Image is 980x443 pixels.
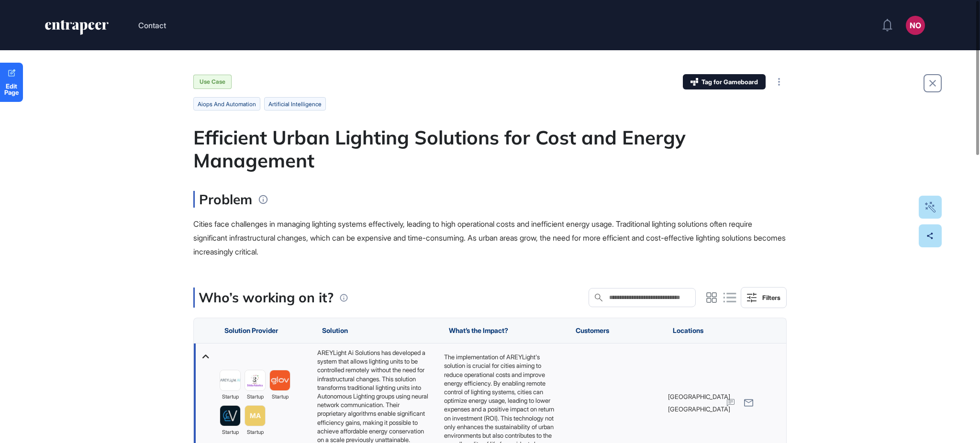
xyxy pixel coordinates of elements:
button: Contact [138,19,166,32]
a: image [220,370,241,391]
a: image [220,405,241,426]
img: image [220,371,240,391]
span: startup [247,393,264,402]
li: aiops and automation [193,97,260,111]
span: startup [272,393,289,402]
span: Solution [322,327,348,334]
a: entrapeer-logo [44,20,110,38]
span: [GEOGRAPHIC_DATA] [668,405,730,414]
a: image [269,370,290,391]
span: Locations [673,327,703,334]
a: MA [245,405,266,426]
a: image [245,370,266,391]
h3: Problem [193,191,252,208]
button: NO [906,16,925,35]
div: Use Case [193,75,232,89]
span: startup [222,428,239,437]
span: Tag for Gameboard [702,79,758,85]
img: image [270,371,290,391]
img: image [220,406,240,426]
img: image [245,375,265,387]
span: Cities face challenges in managing lighting systems effectively, leading to high operational cost... [193,219,786,256]
div: Filters [762,294,780,301]
span: startup [247,428,264,437]
div: MA [250,412,261,420]
li: artificial intelligence [264,97,326,111]
span: What’s the Impact? [449,327,508,334]
span: Solution Provider [224,327,278,334]
span: Customers [576,327,609,334]
button: Filters [741,287,787,308]
span: startup [222,393,239,402]
p: Who’s working on it? [199,288,334,308]
span: [GEOGRAPHIC_DATA] [668,392,730,401]
div: Efficient Urban Lighting Solutions for Cost and Energy Management [193,126,787,172]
